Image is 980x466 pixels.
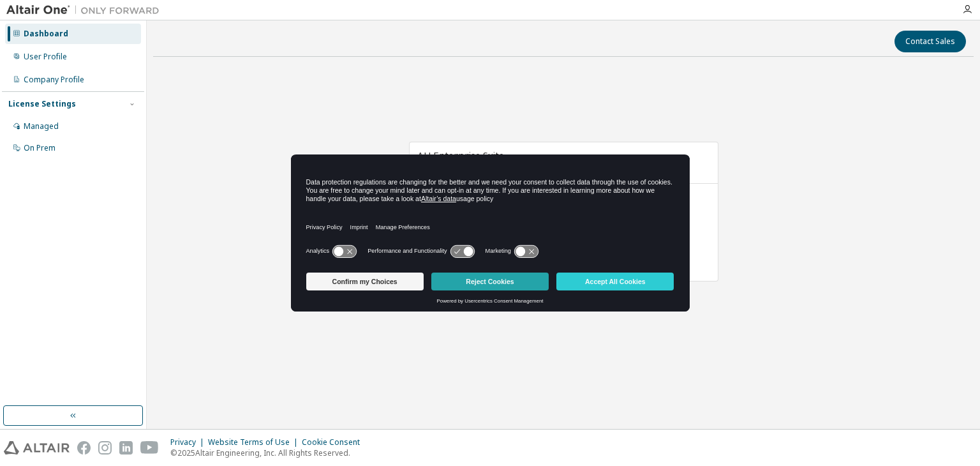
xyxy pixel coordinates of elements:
[208,437,302,447] div: Website Terms of Use
[417,149,504,162] span: AU Enterprise Suite
[24,75,84,85] div: Company Profile
[24,143,56,153] div: On Prem
[895,31,966,52] button: Contact Sales
[6,4,166,17] img: Altair One
[8,99,76,109] div: License Settings
[140,441,159,455] img: youtube.svg
[24,52,67,62] div: User Profile
[4,441,70,455] img: altair_logo.svg
[170,447,367,458] p: © 2025 Altair Engineering, Inc. All Rights Reserved.
[24,29,68,39] div: Dashboard
[77,441,91,455] img: facebook.svg
[302,437,367,447] div: Cookie Consent
[24,121,59,132] div: Managed
[170,437,208,447] div: Privacy
[98,441,112,455] img: instagram.svg
[119,441,133,455] img: linkedin.svg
